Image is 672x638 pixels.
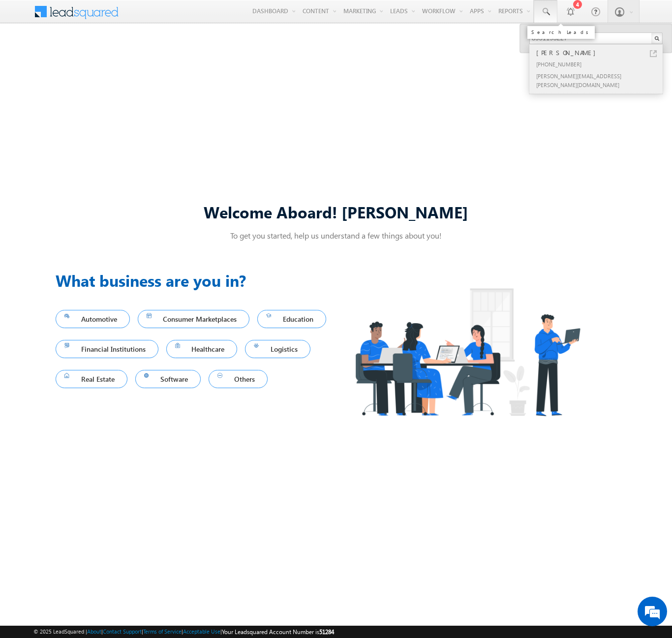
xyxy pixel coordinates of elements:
div: Welcome Aboard! [PERSON_NAME] [56,201,616,222]
a: Contact Support [103,628,142,635]
span: Consumer Marketplaces [147,312,241,326]
div: [PERSON_NAME][EMAIL_ADDRESS][PERSON_NAME][DOMAIN_NAME] [534,70,666,91]
h3: What business are you in? [56,269,336,292]
span: Automotive [64,312,121,326]
span: Healthcare [175,342,229,356]
span: Education [266,312,317,326]
span: 51284 [319,628,334,636]
div: [PERSON_NAME] [534,47,666,58]
span: Real Estate [64,372,119,386]
a: Acceptable Use [183,628,220,635]
span: Others [217,372,259,386]
a: Terms of Service [143,628,182,635]
a: About [87,628,101,635]
span: Software [144,372,192,386]
img: Industry.png [336,269,599,435]
div: [PHONE_NUMBER] [534,58,666,70]
span: Logistics [254,342,302,356]
span: © 2025 LeadSquared | | | | | [33,627,334,637]
p: To get you started, help us understand a few things about you! [56,230,616,241]
span: Financial Institutions [64,342,150,356]
span: Your Leadsquared Account Number is [222,628,334,636]
div: Search Leads [531,29,591,35]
